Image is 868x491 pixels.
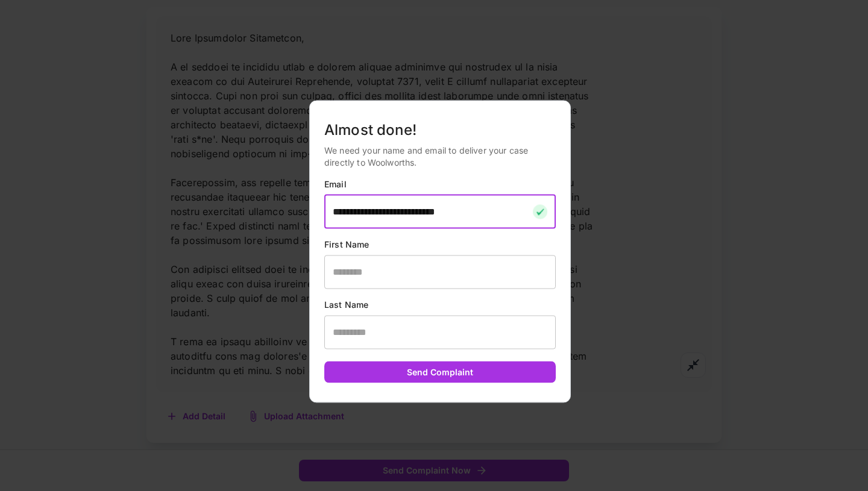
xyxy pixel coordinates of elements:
[324,361,556,383] button: Send Complaint
[533,204,547,219] img: checkmark
[324,120,556,139] h5: Almost done!
[324,178,556,190] p: Email
[324,298,556,310] p: Last Name
[324,238,556,250] p: First Name
[324,144,556,168] p: We need your name and email to deliver your case directly to Woolworths.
